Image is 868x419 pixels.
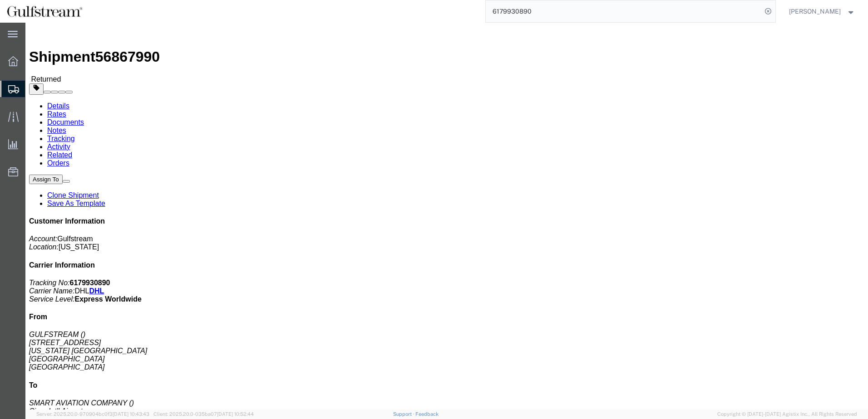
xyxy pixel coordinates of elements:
button: [PERSON_NAME] [789,6,856,17]
iframe: FS Legacy Container [25,23,868,409]
input: Search for shipment number, reference number [486,0,762,22]
a: Feedback [415,411,439,417]
span: Copyright © [DATE]-[DATE] Agistix Inc., All Rights Reserved [717,410,857,418]
span: Client: 2025.20.0-035ba07 [153,411,254,417]
span: [DATE] 10:52:44 [217,411,254,417]
span: Chase Cameron [789,6,841,16]
img: logo [6,5,83,18]
a: Support [393,411,416,417]
span: [DATE] 10:43:43 [113,411,149,417]
span: Server: 2025.20.0-970904bc0f3 [36,411,149,417]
